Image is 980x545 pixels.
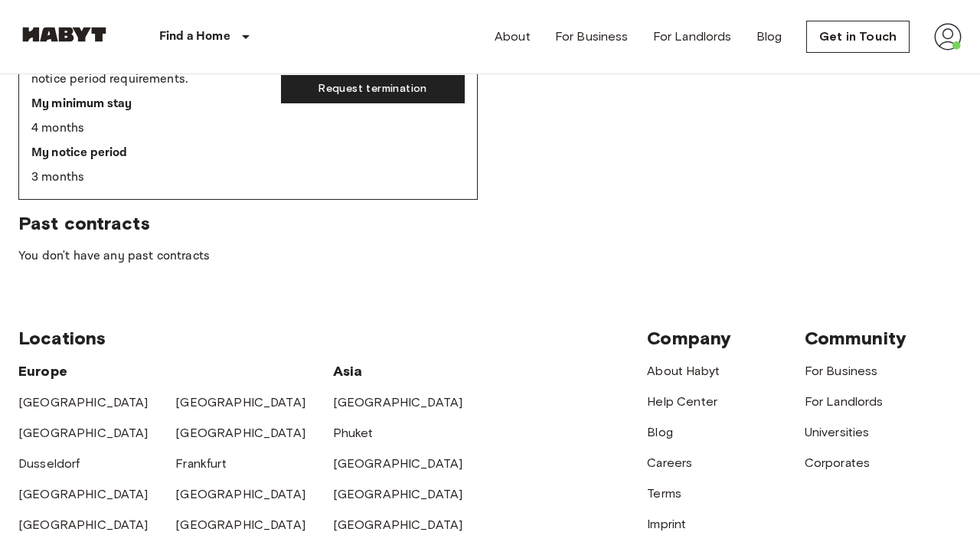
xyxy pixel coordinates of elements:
a: [GEOGRAPHIC_DATA] [333,395,463,410]
a: [GEOGRAPHIC_DATA] [18,517,149,532]
a: [GEOGRAPHIC_DATA] [18,426,149,440]
a: [GEOGRAPHIC_DATA] [333,487,463,501]
a: [GEOGRAPHIC_DATA] [333,517,463,532]
a: For Landlords [805,394,884,409]
a: Blog [756,28,782,46]
a: Terms [647,486,681,501]
p: 3 months [31,168,269,187]
a: [GEOGRAPHIC_DATA] [175,395,305,410]
img: avatar [934,23,962,51]
a: Universities [805,425,870,439]
button: Request termination [281,75,465,103]
a: [GEOGRAPHIC_DATA] [18,487,149,501]
a: For Business [805,364,878,378]
img: Habyt [18,27,110,42]
span: Locations [18,327,106,349]
a: [GEOGRAPHIC_DATA] [333,456,463,471]
a: For Business [555,28,629,46]
p: You don't have any past contracts [18,247,962,266]
a: Phuket [333,426,374,440]
a: [GEOGRAPHIC_DATA] [18,395,149,410]
a: Blog [647,425,673,439]
a: About [495,28,531,46]
a: [GEOGRAPHIC_DATA] [175,517,305,532]
a: Dusseldorf [18,456,80,471]
span: Europe [18,363,67,380]
a: About Habyt [647,364,720,378]
span: Community [805,327,906,349]
a: Imprint [647,517,686,531]
span: Past contracts [18,212,962,235]
a: Get in Touch [806,21,910,53]
a: [GEOGRAPHIC_DATA] [175,487,305,501]
a: Frankfurt [175,456,226,471]
span: Asia [333,363,363,380]
a: Corporates [805,455,871,470]
a: Help Center [647,394,717,409]
p: 4 months [31,119,269,138]
p: My minimum stay [31,95,269,113]
a: For Landlords [653,28,732,46]
a: Careers [647,455,692,470]
span: Company [647,327,731,349]
p: Find a Home [159,28,230,46]
p: My notice period [31,144,269,162]
a: [GEOGRAPHIC_DATA] [175,426,305,440]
